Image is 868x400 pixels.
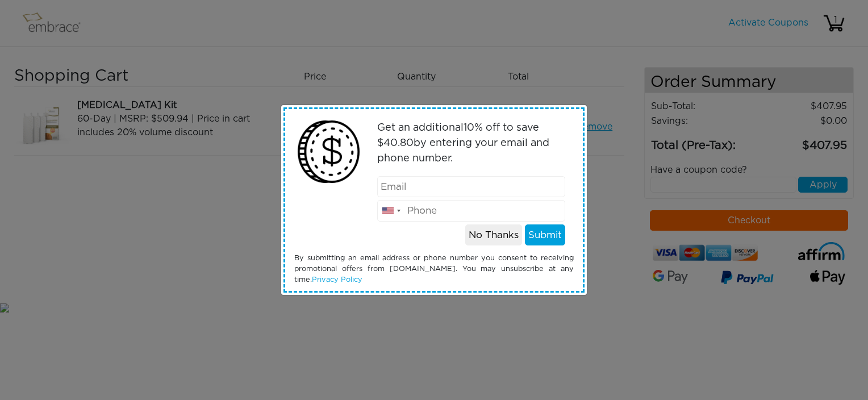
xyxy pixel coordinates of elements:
input: Phone [377,200,566,222]
img: money2.png [291,115,366,189]
span: 10 [464,123,474,133]
div: By submitting an email address or phone number you consent to receiving promotional offers from [... [286,253,582,286]
div: United States: +1 [378,201,404,221]
input: Email [377,176,566,198]
span: 40.80 [383,138,414,148]
a: Privacy Policy [312,276,362,284]
button: Submit [525,224,565,246]
p: Get an additional % off to save $ by entering your email and phone number. [377,120,566,166]
button: No Thanks [465,224,522,246]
